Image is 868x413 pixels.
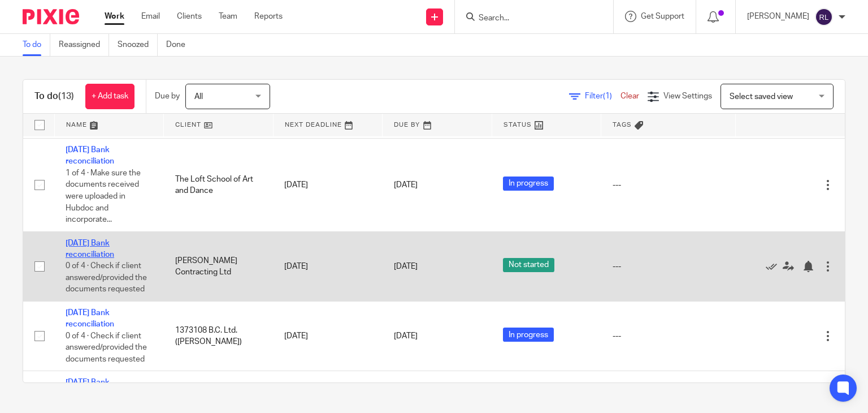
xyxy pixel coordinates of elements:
[394,181,418,189] span: [DATE]
[118,34,158,56] a: Snoozed
[585,92,620,100] span: Filter
[66,263,147,294] span: 0 of 4 · Check if client answered/provided the documents requested
[66,239,114,259] a: [DATE] Bank reconciliation
[164,231,274,301] td: [PERSON_NAME] Contracting Ltd
[23,34,50,56] a: To do
[663,92,712,100] span: View Settings
[478,14,579,24] input: Search
[164,139,274,232] td: The Loft School of Art and Dance
[66,146,114,165] a: [DATE] Bank reconciliation
[59,34,109,56] a: Reassigned
[164,302,274,371] td: 1373108 B.C. Ltd. ([PERSON_NAME])
[613,122,632,128] span: Tags
[730,93,793,101] span: Select saved view
[766,261,783,272] a: Mark as done
[747,11,809,22] p: [PERSON_NAME]
[503,177,554,191] span: In progress
[613,179,724,191] div: ---
[254,11,283,22] a: Reports
[85,84,134,109] a: + Add task
[66,169,141,223] span: 1 of 4 · Make sure the documents received were uploaded in Hubdoc and incorporate...
[66,332,147,363] span: 0 of 4 · Check if client answered/provided the documents requested
[34,91,74,102] h1: To do
[394,263,418,270] span: [DATE]
[503,258,554,272] span: Not started
[66,309,114,328] a: [DATE] Bank reconciliation
[503,328,554,342] span: In progress
[194,93,203,101] span: All
[613,261,724,272] div: ---
[155,91,180,102] p: Due by
[58,92,74,101] span: (13)
[23,9,79,24] img: Pixie
[394,332,418,340] span: [DATE]
[141,11,160,22] a: Email
[273,139,383,232] td: [DATE]
[641,12,684,20] span: Get Support
[177,11,202,22] a: Clients
[166,34,194,56] a: Done
[66,378,114,398] a: [DATE] Bank reconciliation
[273,302,383,371] td: [DATE]
[613,330,724,342] div: ---
[815,8,833,26] img: svg%3E
[620,92,639,100] a: Clear
[273,231,383,301] td: [DATE]
[219,11,237,22] a: Team
[603,92,612,100] span: (1)
[105,11,124,22] a: Work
